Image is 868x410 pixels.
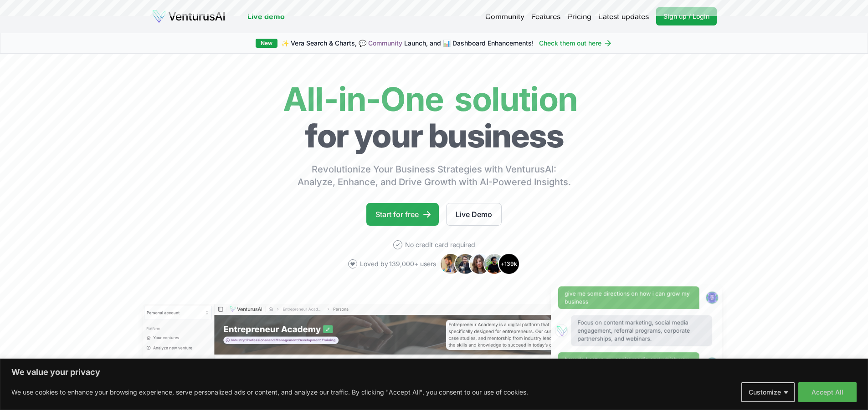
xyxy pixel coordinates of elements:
img: logo [152,9,226,24]
p: We use cookies to enhance your browsing experience, serve personalized ads or content, and analyz... [11,387,528,398]
button: Accept All [798,382,857,402]
a: Check them out here [539,39,612,48]
span: Sign up / Login [663,12,709,21]
a: Pricing [568,11,591,22]
a: Sign up / Login [656,7,717,25]
p: We value your privacy [11,367,857,378]
a: Live Demo [446,203,502,226]
a: Community [368,39,402,47]
img: Avatar 1 [440,253,462,275]
a: Start for free [366,203,439,226]
img: Avatar 2 [454,253,476,275]
span: ✨ Vera Search & Charts, 💬 Launch, and 📊 Dashboard Enhancements! [281,39,534,48]
a: Community [485,11,524,22]
a: Live demo [247,11,285,22]
div: New [256,39,277,48]
img: Avatar 3 [469,253,491,275]
a: Features [532,11,560,22]
img: Avatar 4 [483,253,505,275]
button: Customize [741,382,795,402]
a: Latest updates [599,11,649,22]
